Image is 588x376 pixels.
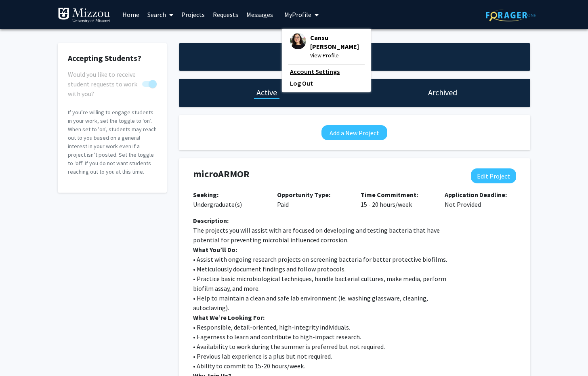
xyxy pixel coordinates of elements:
[68,108,157,176] p: If you’re willing to engage students in your work, set the toggle to ‘on’. When set to 'on', stud...
[310,33,363,51] span: Cansu [PERSON_NAME]
[58,7,110,23] img: University of Missouri Logo
[486,9,536,21] img: ForagerOne Logo
[361,190,433,209] p: 15 - 20 hours/week
[193,342,516,351] p: • Availability to work during the summer is preferred but not required.
[193,293,516,303] p: • Help to maintain a clean and safe lab environment (ie. washing glassware, cleaning,
[361,191,418,199] b: Time Commitment:
[193,246,237,254] strong: What You’ll Do:
[193,322,516,332] p: • Responsible, detail-oriented, high-integrity individuals.
[193,190,265,209] p: Undergraduate(s)
[193,235,516,245] p: potential for preventing microbial influenced corrosion.
[445,191,507,199] b: Application Deadline:
[68,53,157,63] h2: Accepting Students?
[242,0,277,29] a: Messages
[209,0,242,29] a: Requests
[193,361,516,371] p: • Ability to commit to 15-20 hours/week.
[193,303,516,313] p: autoclaving).
[321,125,387,140] button: Add a New Project
[68,69,139,99] span: Would you like to receive student requests to work with you?
[471,168,516,183] button: Edit Project
[193,216,516,225] div: Description:
[445,190,517,209] p: Not Provided
[290,33,306,49] img: Profile Picture
[256,87,277,98] h1: Active
[118,0,143,29] a: Home
[428,87,457,98] h1: Archived
[68,69,157,89] div: You cannot turn this off while you have active projects.
[193,168,458,180] h4: microARMOR
[193,332,516,342] p: • Eagerness to learn and contribute to high-impact research.
[290,67,363,76] a: Account Settings
[193,284,516,293] p: biofilm assay, and more.
[143,0,177,29] a: Search
[177,0,209,29] a: Projects
[193,351,516,361] p: • Previous lab experience is a plus but not required.
[284,11,311,19] span: My Profile
[277,190,349,209] p: Paid
[193,264,516,274] p: • Meticulously document findings and follow protocols.
[193,254,516,264] p: • Assist with ongoing research projects on screening bacteria for better protective biofilms.
[193,313,265,321] strong: What We’re Looking For:
[193,274,516,284] p: • Practice basic microbiological techniques, handle bacterial cultures, make media, perform
[310,51,363,60] span: View Profile
[6,340,34,370] iframe: Chat
[193,225,516,235] p: The projects you will assist with are focused on developing and testing bacteria that have
[193,191,218,199] b: Seeking:
[290,33,363,60] div: Profile PictureCansu [PERSON_NAME]View Profile
[277,191,330,199] b: Opportunity Type:
[290,78,363,88] a: Log Out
